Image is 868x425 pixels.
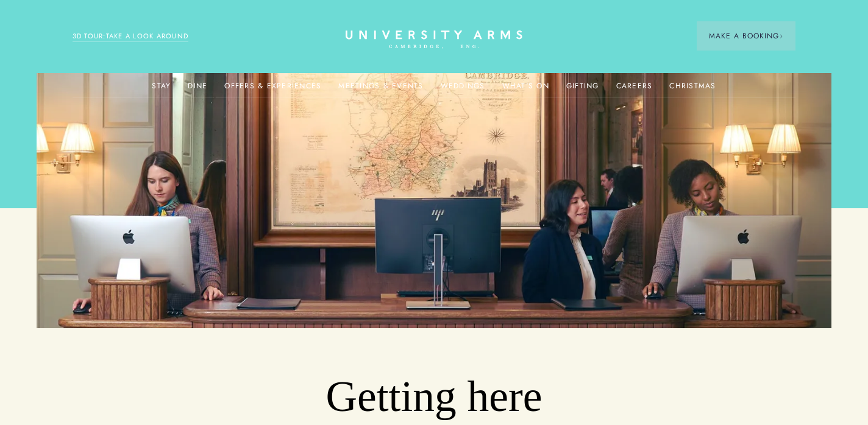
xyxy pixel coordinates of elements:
a: Weddings [441,82,485,97]
img: Arrow icon [779,34,783,38]
a: Christmas [669,82,716,97]
a: Offers & Experiences [224,82,321,97]
a: Gifting [566,82,599,97]
a: Stay [152,82,171,97]
a: Careers [616,82,653,97]
h1: Getting here [73,370,796,422]
a: What's On [502,82,549,97]
a: 3D TOUR:TAKE A LOOK AROUND [73,31,189,42]
a: Dine [188,82,207,97]
button: Make a BookingArrow icon [697,21,795,51]
img: image-5623dd55eb3be5e1f220c14097a2109fa32372e4-2048x1119-jpg [37,73,831,328]
a: Meetings & Events [338,82,423,97]
a: Home [346,30,522,49]
span: Make a Booking [709,30,783,41]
